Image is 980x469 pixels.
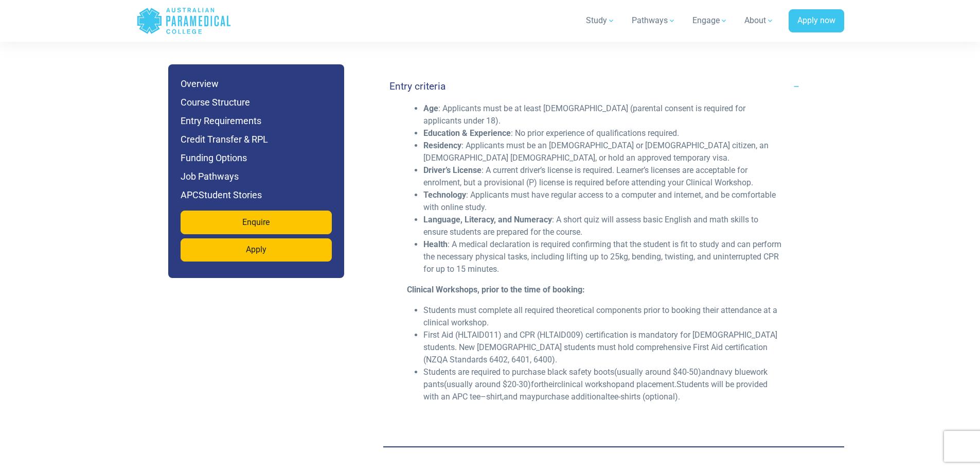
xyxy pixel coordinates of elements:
li: : Applicants must have regular access to a computer and internet, and be comfortable with online ... [423,189,783,214]
strong: Language, Literacy, and Numeracy [423,215,552,224]
span: are required to [458,367,510,377]
span: black safety boots [547,367,614,377]
span: purchase [512,367,545,377]
span: clinical workshop [557,379,620,389]
span: – [480,392,486,402]
span: and placement. [620,379,676,389]
span: (usually around $40-50) [614,367,701,377]
span: shirt, [486,392,504,402]
span: additional [571,392,608,402]
span: Students [423,367,456,377]
li: : Applicants must be an [DEMOGRAPHIC_DATA] or [DEMOGRAPHIC_DATA] citizen, an [DEMOGRAPHIC_DATA] [... [423,140,783,164]
a: Study [580,6,621,35]
a: Pathways [626,6,682,35]
li: : A short quiz will assess basic English and math skills to ensure students are prepared for the ... [423,214,783,238]
strong: Education & Experience [423,128,511,138]
span: navy blue [715,367,750,377]
strong: Technology [423,190,466,200]
a: Entry criteria [389,74,800,98]
span: and may [504,392,536,402]
a: Apply now [789,9,844,33]
li: First Aid (HLTAID011) and CPR (HLTAID009) certification is mandatory for [DEMOGRAPHIC_DATA] stude... [423,329,783,366]
li: : Applicants must be at least [DEMOGRAPHIC_DATA] (parental consent is required for applicants und... [423,102,783,127]
a: Australian Paramedical College [136,4,231,38]
span: their [541,379,557,389]
li: : A medical declaration is required confirming that the student is fit to study and can perform t... [423,238,783,275]
span: and [701,367,715,377]
span: work pants [423,367,768,389]
span: for [531,379,541,389]
strong: Age [423,103,438,113]
span: tee-shirts (optional). [608,392,680,402]
strong: Clinical Workshops, prior to the time of booking: [407,285,585,294]
h4: Entry criteria [389,80,446,92]
strong: Driver’s License [423,165,482,175]
li: : No prior experience of qualifications required. [423,127,783,140]
strong: Residency [423,141,461,150]
a: Engage [686,6,734,35]
li: : A current driver’s license is required. Learner’s licenses are acceptable for enrolment, but a ... [423,164,783,189]
a: About [738,6,780,35]
span: purchase [536,392,569,402]
span: (usually around $20-30) [444,379,531,389]
strong: Health [423,239,448,249]
li: Students must complete all required theoretical components prior to booking their attendance at a... [423,304,783,329]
